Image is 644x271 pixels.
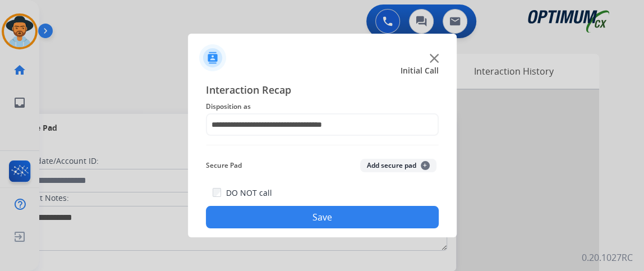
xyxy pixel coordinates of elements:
[421,161,430,170] span: +
[360,159,436,172] button: Add secure pad+
[582,251,633,264] p: 0.20.1027RC
[206,100,439,113] span: Disposition as
[206,159,242,172] span: Secure Pad
[226,187,272,199] label: DO NOT call
[401,65,439,76] span: Initial Call
[206,82,439,100] span: Interaction Recap
[199,44,226,71] img: contactIcon
[206,206,439,228] button: Save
